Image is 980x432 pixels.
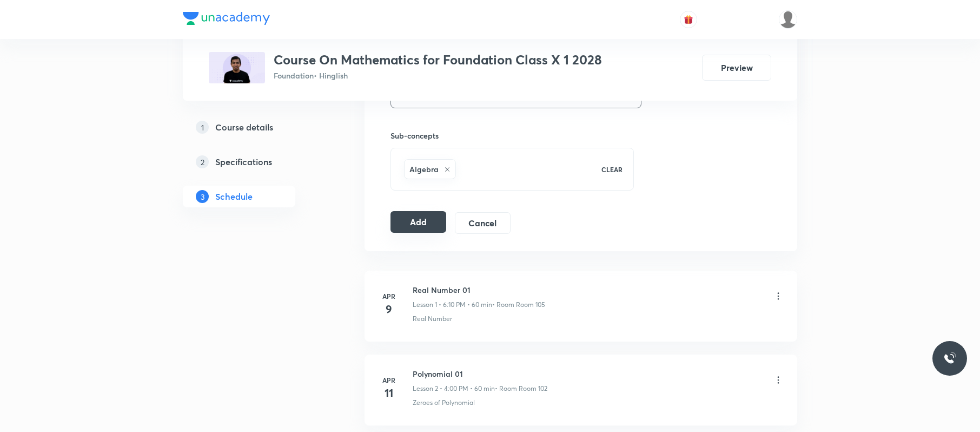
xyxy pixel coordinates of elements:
[196,190,209,203] p: 3
[390,130,634,141] h6: Sub-concepts
[601,165,623,174] p: CLEAR
[378,375,400,385] h6: Apr
[943,352,956,365] img: ttu
[215,121,273,134] h5: Course details
[495,384,547,394] p: • Room Room 102
[215,155,272,168] h5: Specifications
[274,70,602,81] p: Foundation • Hinglish
[378,301,400,317] h4: 9
[492,300,545,310] p: • Room Room 105
[680,11,697,28] button: avatar
[413,314,452,324] p: Real Number
[413,300,492,310] p: Lesson 1 • 6:10 PM • 60 min
[455,212,511,234] button: Cancel
[183,12,270,25] img: Company Logo
[196,121,209,134] p: 1
[390,211,446,233] button: Add
[183,151,330,173] a: 2Specifications
[196,155,209,168] p: 2
[183,116,330,138] a: 1Course details
[413,384,495,394] p: Lesson 2 • 4:00 PM • 60 min
[378,291,400,301] h6: Apr
[413,368,547,379] h6: Polynomial 01
[779,10,797,29] img: aadi Shukla
[274,52,602,68] h3: Course On Mathematics for Foundation Class X 1 2028
[378,385,400,401] h4: 11
[684,15,693,24] img: avatar
[215,190,253,203] h5: Schedule
[413,284,545,296] h6: Real Number 01
[409,163,439,175] h6: Algebra
[413,398,475,408] p: Zeroes of Polynomial
[702,55,771,81] button: Preview
[209,52,265,83] img: B8E3EDF2-D8A0-4E1D-9359-E455655B84D0_plus.png
[183,12,270,28] a: Company Logo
